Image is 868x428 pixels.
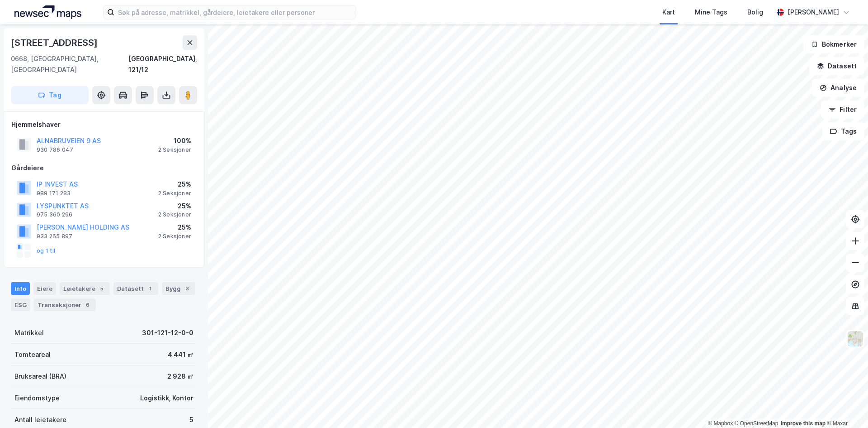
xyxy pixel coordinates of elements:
[11,53,128,75] div: 0668, [GEOGRAPHIC_DATA], [GEOGRAPHIC_DATA]
[142,327,193,338] div: 301-121-12-0-0
[37,190,71,197] div: 989 171 283
[189,414,193,425] div: 5
[812,79,864,97] button: Analyse
[158,222,191,233] div: 25%
[14,414,66,425] div: Antall leietakere
[11,163,197,173] div: Gårdeiere
[809,57,864,75] button: Datasett
[11,282,30,295] div: Info
[11,35,99,50] div: [STREET_ADDRESS]
[37,233,72,240] div: 933 265 897
[97,284,106,293] div: 5
[140,393,193,404] div: Logistikk, Kontor
[158,190,191,197] div: 2 Seksjoner
[14,371,66,382] div: Bruksareal (BRA)
[14,5,81,19] img: logo.a4113a55bc3d86da70a041830d287a7e.svg
[158,179,191,190] div: 25%
[183,284,192,293] div: 3
[162,282,195,295] div: Bygg
[788,7,839,18] div: [PERSON_NAME]
[662,7,675,18] div: Kart
[158,135,191,146] div: 100%
[822,122,864,140] button: Tags
[823,385,868,428] iframe: Chat Widget
[146,284,155,293] div: 1
[167,371,193,382] div: 2 928 ㎡
[823,385,868,428] div: Kontrollprogram for chat
[803,35,864,53] button: Bokmerker
[14,349,51,360] div: Tomteareal
[781,420,826,427] a: Improve this map
[695,7,727,18] div: Mine Tags
[847,330,864,347] img: Z
[158,201,191,212] div: 25%
[821,101,864,119] button: Filter
[33,282,56,295] div: Eiere
[14,393,60,404] div: Eiendomstype
[158,233,191,240] div: 2 Seksjoner
[128,53,197,75] div: [GEOGRAPHIC_DATA], 121/12
[735,420,778,427] a: OpenStreetMap
[37,146,73,154] div: 930 786 047
[60,282,110,295] div: Leietakere
[11,119,197,130] div: Hjemmelshaver
[14,327,44,338] div: Matrikkel
[113,282,158,295] div: Datasett
[37,211,72,218] div: 975 360 296
[747,7,763,18] div: Bolig
[168,349,193,360] div: 4 441 ㎡
[708,420,733,427] a: Mapbox
[11,86,89,104] button: Tag
[114,5,356,19] input: Søk på adresse, matrikkel, gårdeiere, leietakere eller personer
[11,298,30,311] div: ESG
[34,298,96,311] div: Transaksjoner
[158,146,191,154] div: 2 Seksjoner
[158,211,191,218] div: 2 Seksjoner
[83,300,92,309] div: 6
